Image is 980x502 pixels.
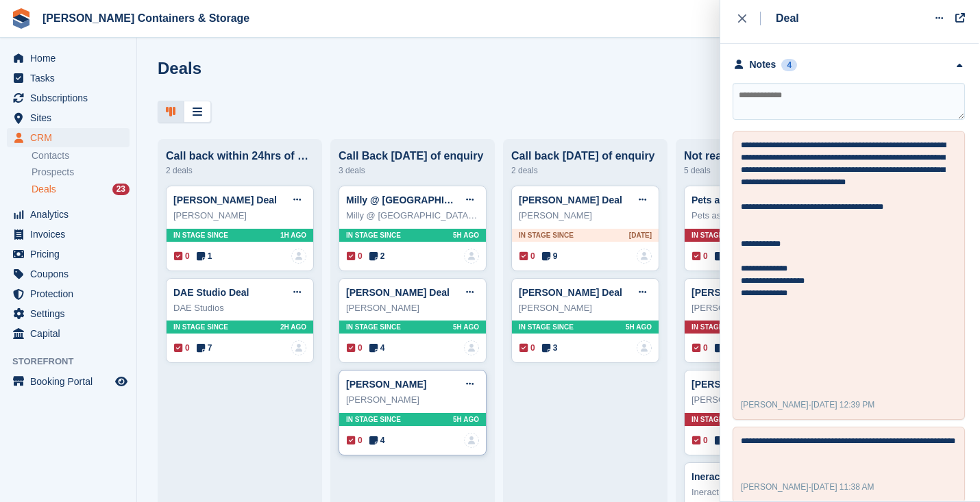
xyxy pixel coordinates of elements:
[166,162,314,179] div: 2 deals
[519,230,574,240] span: In stage since
[173,209,306,223] div: [PERSON_NAME]
[339,162,487,179] div: 3 deals
[346,209,479,223] div: Milly @ [GEOGRAPHIC_DATA] Coffee Roasters
[511,150,659,162] div: Call back [DATE] of enquiry
[7,68,130,88] a: menu
[715,434,735,447] span: 16
[637,340,652,355] a: deal-assignee-blank
[7,108,130,127] a: menu
[684,150,832,162] div: Not ready to book just yet
[715,250,731,262] span: 7
[346,379,426,390] a: [PERSON_NAME]
[346,230,401,240] span: In stage since
[750,58,776,72] div: Notes
[691,471,780,482] a: Ineract UK Ltd Deal
[7,225,130,244] a: menu
[7,324,130,343] a: menu
[542,250,558,262] span: 9
[369,434,385,447] span: 4
[715,342,731,354] span: 5
[346,194,584,205] a: Milly @ [GEOGRAPHIC_DATA] Coffee Roasters Deal
[30,324,112,343] span: Capital
[519,342,535,354] span: 0
[280,230,306,240] span: 1H AGO
[692,434,708,447] span: 0
[691,287,795,298] a: [PERSON_NAME] Deal
[691,393,824,407] div: [PERSON_NAME]
[291,249,306,264] img: deal-assignee-blank
[464,249,479,264] a: deal-assignee-blank
[519,250,535,262] span: 0
[519,301,652,315] div: [PERSON_NAME]
[691,322,746,332] span: In stage since
[519,194,622,205] a: [PERSON_NAME] Deal
[346,414,401,425] span: In stage since
[30,205,112,224] span: Analytics
[30,88,112,108] span: Subscriptions
[173,194,277,205] a: [PERSON_NAME] Deal
[173,230,228,240] span: In stage since
[37,7,255,29] a: [PERSON_NAME] Containers & Storage
[30,244,112,264] span: Pricing
[626,322,652,332] span: 5H AGO
[741,481,874,493] div: -
[113,373,130,390] a: Preview store
[7,372,130,391] a: menu
[32,183,56,196] span: Deals
[464,433,479,448] img: deal-assignee-blank
[173,322,228,332] span: In stage since
[174,342,190,354] span: 0
[30,372,112,391] span: Booking Portal
[637,249,652,264] img: deal-assignee-blank
[7,49,130,68] a: menu
[347,434,363,447] span: 0
[691,230,746,240] span: In stage since
[684,162,832,179] div: 5 deals
[30,304,112,323] span: Settings
[173,301,306,315] div: DAE Studios
[30,264,112,284] span: Coupons
[511,162,659,179] div: 2 deals
[11,8,32,29] img: stora-icon-8386f47178a22dfd0bd8f6a31ec36ba5ce8667c1dd55bd0f319d3a0aa187defe.svg
[197,250,212,262] span: 1
[174,250,190,262] span: 0
[30,225,112,244] span: Invoices
[30,128,112,147] span: CRM
[7,205,130,224] a: menu
[741,399,874,411] div: -
[369,342,385,354] span: 4
[7,264,130,284] a: menu
[32,165,130,179] a: Prospects
[339,150,487,162] div: Call Back [DATE] of enquiry
[291,340,306,355] img: deal-assignee-blank
[691,414,746,425] span: In stage since
[811,482,874,492] span: [DATE] 11:38 AM
[347,250,363,262] span: 0
[464,340,479,355] a: deal-assignee-blank
[691,301,824,315] div: [PERSON_NAME]
[741,482,809,492] span: [PERSON_NAME]
[691,209,824,223] div: Pets as Therapy
[32,166,74,179] span: Prospects
[280,322,306,332] span: 2H AGO
[30,108,112,127] span: Sites
[629,230,652,240] span: [DATE]
[158,59,201,77] h1: Deals
[7,284,130,303] a: menu
[112,184,130,195] div: 23
[197,342,212,354] span: 7
[7,128,130,147] a: menu
[691,194,788,205] a: Pets as Therapy Deal
[811,400,874,410] span: [DATE] 12:39 PM
[776,10,799,27] div: Deal
[781,59,797,71] div: 4
[30,284,112,303] span: Protection
[692,342,708,354] span: 0
[7,88,130,108] a: menu
[30,49,112,68] span: Home
[369,250,385,262] span: 2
